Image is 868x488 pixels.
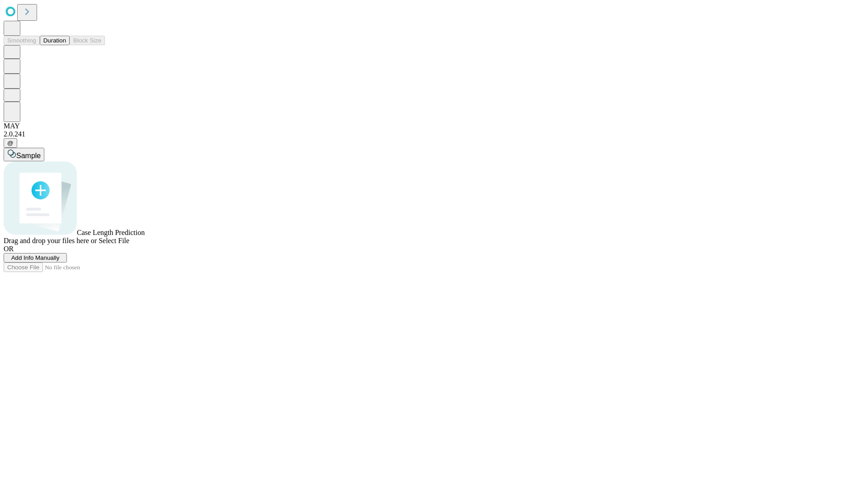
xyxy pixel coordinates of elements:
[4,138,17,148] button: @
[4,148,44,161] button: Sample
[16,152,41,160] span: Sample
[40,36,70,45] button: Duration
[4,130,864,138] div: 2.0.241
[7,140,14,146] span: @
[99,237,129,244] span: Select File
[77,229,145,236] span: Case Length Prediction
[4,245,14,253] span: OR
[11,254,60,261] span: Add Info Manually
[4,36,40,45] button: Smoothing
[4,122,864,130] div: MAY
[4,237,97,244] span: Drag and drop your files here or
[70,36,105,45] button: Block Size
[4,253,67,263] button: Add Info Manually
